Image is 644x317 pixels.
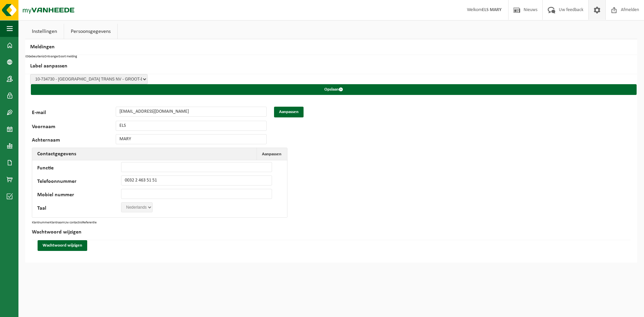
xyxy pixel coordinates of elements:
[25,58,637,74] h2: Label aanpassen
[25,24,64,39] a: Instellingen
[64,24,117,39] a: Persoonsgegevens
[482,7,501,12] strong: ELS MARY
[38,240,87,251] button: Wachtwoord wijzigen
[274,107,304,117] button: Aanpassen
[32,148,81,160] h2: Contactgegevens
[32,138,116,144] label: Achternaam
[64,221,83,224] th: Uw contactrol
[28,55,44,58] th: Gebeurtenis
[50,221,64,224] th: Klantnaam
[257,148,286,160] button: Aanpassen
[32,221,50,224] th: Klantnummer
[116,107,267,117] input: E-mail
[37,165,121,172] label: Functie
[25,39,637,55] h2: Meldingen
[32,124,116,131] label: Voornaam
[262,152,281,156] span: Aanpassen
[31,84,637,95] button: Opslaan
[44,55,59,58] th: Ontvanger
[32,224,631,240] h2: Wachtwoord wijzigen
[121,202,153,212] select: '; '; ';
[37,179,121,186] label: Telefoonnummer
[83,221,97,224] th: Referentie
[37,192,121,199] label: Mobiel nummer
[25,55,28,58] th: ID
[59,55,77,58] th: Soort melding
[32,110,116,117] label: E-mail
[37,206,121,212] label: Taal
